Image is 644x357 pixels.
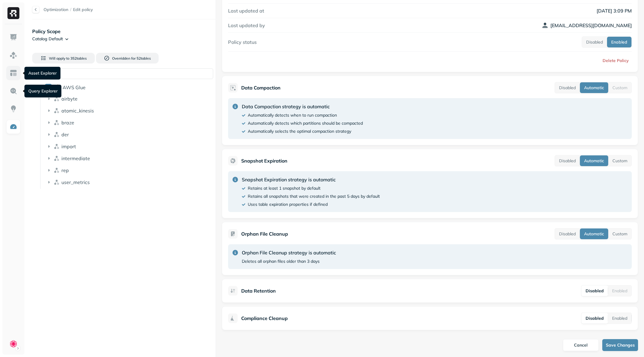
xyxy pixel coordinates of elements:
p: Deletes all orphan files older than 3 days [242,259,320,264]
div: import [44,142,213,151]
p: Retains all snapshots that were created in the past 5 days by default [248,194,380,199]
p: Automatically detects which partitions should be compacted [248,120,363,126]
span: Will apply to [49,56,69,61]
label: Last updated at [228,8,264,14]
div: der [44,130,213,139]
p: Orphan File Cleanup strategy is automatic [242,249,336,256]
p: AWS Glue [63,84,86,90]
button: Enabled [608,313,631,324]
p: airbyte [61,96,78,102]
p: Automatically detects when to run compaction [248,112,337,118]
p: atomic_kinesis [61,108,94,114]
span: 352 table s [69,56,87,61]
div: braze [44,118,213,127]
button: Disabled [555,228,580,239]
nav: breadcrumb [44,7,93,13]
button: Enabled [607,37,631,47]
img: Dashboard [10,33,17,41]
label: Last updated by [228,22,265,28]
span: 52 table s [136,56,151,61]
p: [EMAIL_ADDRESS][DOMAIN_NAME] [550,22,632,29]
label: Policy status [228,39,257,45]
p: der [61,132,69,137]
p: user_metrics [61,179,90,185]
button: Disabled [581,313,608,324]
p: Compliance Cleanup [241,315,288,322]
p: import [61,143,76,149]
button: Disabled [555,82,580,93]
p: [DATE] 3:09 PM [524,7,632,14]
span: Edit policy [73,7,93,13]
span: Overridden for [112,56,136,61]
button: Delete Policy [598,55,632,66]
button: Save Changes [602,339,638,351]
div: user_metrics [44,177,213,187]
button: Disabled [581,285,608,296]
img: Clue [9,340,18,348]
img: Optimization [10,123,17,131]
p: braze [61,120,74,126]
button: Overridden for 52tables [96,53,159,64]
p: Snapshot Expiration strategy is automatic [242,176,380,183]
p: Automatically selects the optimal compaction strategy [248,129,351,134]
p: rep [61,167,69,173]
p: / [70,7,71,13]
div: Query Explorer [24,85,61,98]
div: airbyte [44,94,213,103]
p: Data Retention [241,287,276,294]
button: Automatic [580,155,608,166]
button: Automatic [580,228,608,239]
a: Optimization [44,7,68,12]
img: Query Explorer [10,87,17,95]
p: intermediate [61,155,90,161]
button: Automatic [580,82,608,93]
button: Custom [608,228,631,239]
img: Asset Explorer [10,69,17,77]
button: Disabled [582,37,607,47]
div: AWS GlueAWS Glue [35,83,213,92]
button: Cancel [563,339,599,351]
img: Ryft [7,7,19,19]
p: Retains at least 1 snapshot by default [248,186,321,191]
p: Snapshot Expiration [241,157,287,164]
div: intermediate [44,154,213,163]
p: Data Compaction [241,84,281,91]
button: Will apply to 352tables [32,53,95,64]
div: rep [44,166,213,175]
p: Policy Scope [32,28,216,35]
button: Disabled [555,155,580,166]
div: Asset Explorer [24,67,61,80]
img: Assets [10,51,17,59]
button: AWS Glue [45,84,52,91]
p: Data Compaction strategy is automatic [242,103,363,110]
p: Orphan File Cleanup [241,230,288,237]
p: Catalog Default [32,36,63,42]
button: Custom [608,155,631,166]
div: atomic_kinesis [44,106,213,115]
img: Insights [10,105,17,113]
p: Uses table expiration properties if defined [248,202,328,207]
